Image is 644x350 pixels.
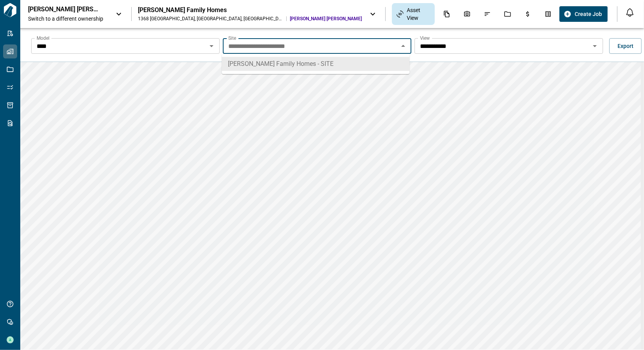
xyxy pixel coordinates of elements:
[499,7,516,21] div: Jobs
[459,7,475,21] div: Photos
[479,7,496,21] div: Issues & Info
[609,38,642,54] button: Export
[28,5,98,13] p: [PERSON_NAME] [PERSON_NAME]
[540,7,556,21] div: Takeoff Center
[37,35,49,41] label: Model
[439,7,455,21] div: Documents
[228,35,236,41] label: Site
[520,7,536,21] div: Budgets
[392,3,434,25] div: Asset View
[206,41,217,51] button: Open
[290,16,362,22] span: [PERSON_NAME] [PERSON_NAME]
[407,6,430,22] span: Asset View
[138,6,362,14] div: [PERSON_NAME] Family Homes
[222,57,409,71] li: [PERSON_NAME] Family Homes - SITE
[420,35,430,41] label: View
[575,10,602,18] span: Create Job
[624,6,636,19] button: Open notification feed
[138,16,283,22] div: 1368 [GEOGRAPHIC_DATA] , [GEOGRAPHIC_DATA] , [GEOGRAPHIC_DATA]
[618,42,633,50] span: Export
[589,41,600,51] button: Open
[28,15,108,23] span: Switch to a different ownership
[559,6,608,22] button: Create Job
[398,41,409,51] button: Close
